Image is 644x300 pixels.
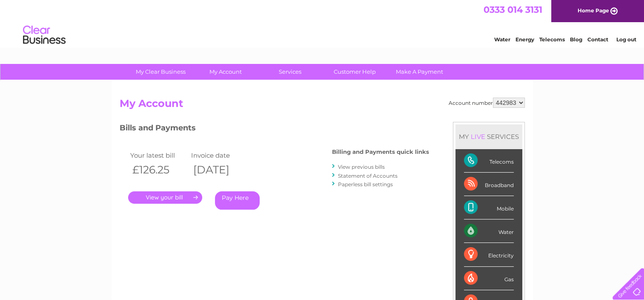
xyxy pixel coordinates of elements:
[469,133,487,141] div: LIVE
[515,36,534,43] a: Energy
[338,173,398,179] a: Statement of Accounts
[384,64,455,80] a: Make A Payment
[128,161,189,179] th: £126.25
[464,219,514,243] div: Water
[616,36,636,43] a: Log out
[539,36,565,43] a: Telecoms
[338,181,393,187] a: Paperless bill settings
[570,36,582,43] a: Blog
[464,267,514,290] div: Gas
[120,98,525,114] h2: My Account
[120,122,429,137] h3: Bills and Payments
[464,173,514,196] div: Broadband
[338,164,385,170] a: View previous bills
[484,4,542,15] a: 0333 014 3131
[587,36,608,43] a: Contact
[464,149,514,173] div: Telecoms
[128,150,189,161] td: Your latest bill
[320,64,390,80] a: Customer Help
[494,36,510,43] a: Water
[121,5,524,41] div: Clear Business is a trading name of Verastar Limited (registered in [GEOGRAPHIC_DATA] No. 3667643...
[126,64,196,80] a: My Clear Business
[189,161,250,179] th: [DATE]
[255,64,325,80] a: Services
[464,196,514,219] div: Mobile
[449,98,525,108] div: Account number
[190,64,260,80] a: My Account
[464,243,514,266] div: Electricity
[23,22,66,48] img: logo.png
[455,124,522,149] div: MY SERVICES
[189,150,250,161] td: Invoice date
[215,191,260,210] a: Pay Here
[128,191,202,204] a: .
[332,149,429,155] h4: Billing and Payments quick links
